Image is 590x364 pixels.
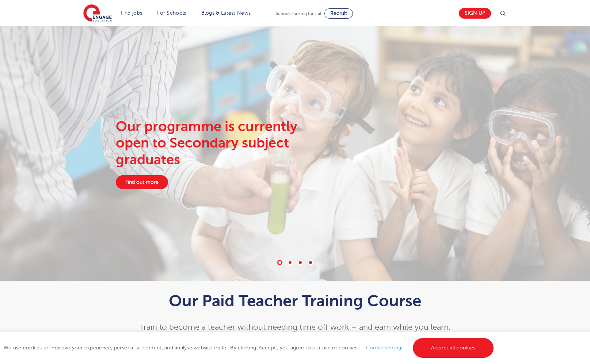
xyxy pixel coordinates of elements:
[276,11,323,16] span: Schools looking for staff
[4,345,495,350] span: We use cookies to improve your experience, personalise content, and analyse website traffic. By c...
[116,118,327,168] div: Our programme is currently open to Secondary subject graduates
[201,10,251,16] a: Blogs & Latest News
[140,323,450,332] span: Train to become a teacher without needing time off work – and earn while you learn.
[459,8,491,19] a: Sign up
[116,292,474,310] h1: Our Paid Teacher Training Course
[413,338,494,358] a: Accept all cookies
[366,345,404,350] a: Cookie settings
[116,175,168,189] a: Find out more
[157,10,186,16] a: For Schools
[83,4,112,23] img: Engage Education
[330,11,347,16] span: Recruit
[324,8,353,19] a: Recruit
[121,10,142,16] a: Find jobs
